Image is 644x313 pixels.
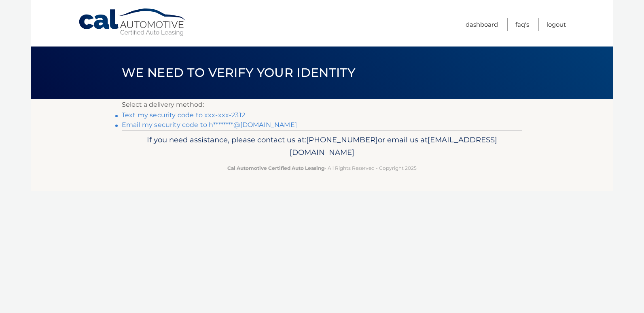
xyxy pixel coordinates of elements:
a: Dashboard [466,18,498,31]
a: Text my security code to xxx-xxx-2312 [122,111,245,119]
a: Logout [547,18,566,31]
a: FAQ's [515,18,529,31]
span: We need to verify your identity [122,65,355,80]
p: - All Rights Reserved - Copyright 2025 [127,164,517,172]
strong: Cal Automotive Certified Auto Leasing [227,165,324,171]
a: Email my security code to h********@[DOMAIN_NAME] [122,121,297,129]
p: Select a delivery method: [122,99,522,110]
p: If you need assistance, please contact us at: or email us at [127,133,517,159]
a: Cal Automotive [78,8,187,37]
span: [PHONE_NUMBER] [306,135,378,144]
